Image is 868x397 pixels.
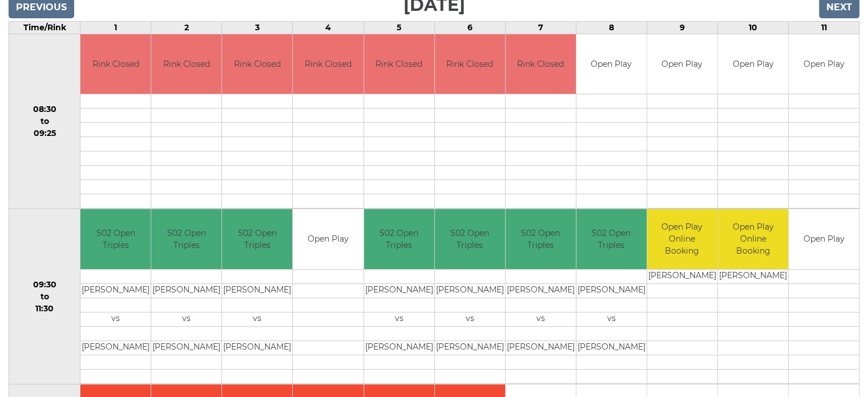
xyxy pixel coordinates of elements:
[789,209,859,269] td: Open Play
[718,34,788,94] td: Open Play
[293,34,363,94] td: Rink Closed
[647,34,717,94] td: Open Play
[576,21,647,34] td: 8
[789,34,859,94] td: Open Play
[80,312,151,326] td: vs
[364,21,434,34] td: 5
[717,21,788,34] td: 10
[435,283,505,298] td: [PERSON_NAME]
[9,34,80,209] td: 08:30 to 09:25
[435,209,505,269] td: S02 Open Triples
[151,209,221,269] td: S02 Open Triples
[222,312,292,326] td: vs
[364,312,434,326] td: vs
[222,340,292,355] td: [PERSON_NAME]
[506,209,576,269] td: S02 Open Triples
[80,34,151,94] td: Rink Closed
[222,209,292,269] td: S02 Open Triples
[788,21,859,34] td: 11
[718,209,788,269] td: Open Play Online Booking
[80,209,151,269] td: S02 Open Triples
[364,34,434,94] td: Rink Closed
[293,209,363,269] td: Open Play
[576,209,647,269] td: S02 Open Triples
[506,283,576,298] td: [PERSON_NAME]
[576,283,647,298] td: [PERSON_NAME]
[576,312,647,326] td: vs
[9,209,80,384] td: 09:30 to 11:30
[293,21,364,34] td: 4
[151,283,221,298] td: [PERSON_NAME]
[80,340,151,355] td: [PERSON_NAME]
[435,340,505,355] td: [PERSON_NAME]
[434,21,505,34] td: 6
[718,269,788,283] td: [PERSON_NAME]
[364,340,434,355] td: [PERSON_NAME]
[435,312,505,326] td: vs
[505,21,576,34] td: 7
[364,283,434,298] td: [PERSON_NAME]
[80,21,151,34] td: 1
[506,312,576,326] td: vs
[151,340,221,355] td: [PERSON_NAME]
[222,34,292,94] td: Rink Closed
[506,34,576,94] td: Rink Closed
[151,312,221,326] td: vs
[647,269,717,283] td: [PERSON_NAME]
[222,283,292,298] td: [PERSON_NAME]
[647,209,717,269] td: Open Play Online Booking
[506,340,576,355] td: [PERSON_NAME]
[576,340,647,355] td: [PERSON_NAME]
[222,21,293,34] td: 3
[80,283,151,298] td: [PERSON_NAME]
[151,34,221,94] td: Rink Closed
[9,21,80,34] td: Time/Rink
[364,209,434,269] td: S02 Open Triples
[647,21,717,34] td: 9
[151,21,222,34] td: 2
[435,34,505,94] td: Rink Closed
[576,34,647,94] td: Open Play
